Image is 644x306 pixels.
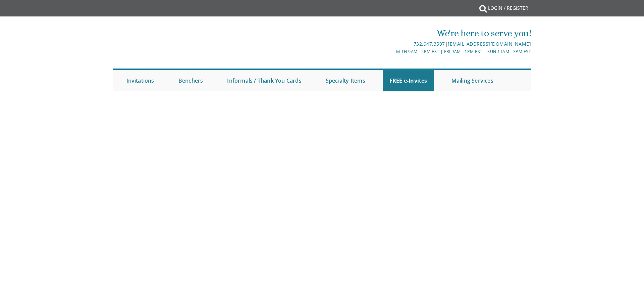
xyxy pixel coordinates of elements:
a: [EMAIL_ADDRESS][DOMAIN_NAME] [448,41,531,47]
a: Informals / Thank You Cards [220,70,308,91]
div: We're here to serve you! [253,27,531,40]
a: Specialty Items [319,70,372,91]
div: | [253,40,531,48]
div: M-Th 9am - 5pm EST | Fri 9am - 1pm EST | Sun 11am - 3pm EST [253,48,531,55]
a: FREE e-Invites [383,70,434,91]
a: Mailing Services [445,70,500,91]
a: Invitations [120,70,161,91]
a: Benchers [172,70,210,91]
a: 732.947.3597 [414,41,445,47]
